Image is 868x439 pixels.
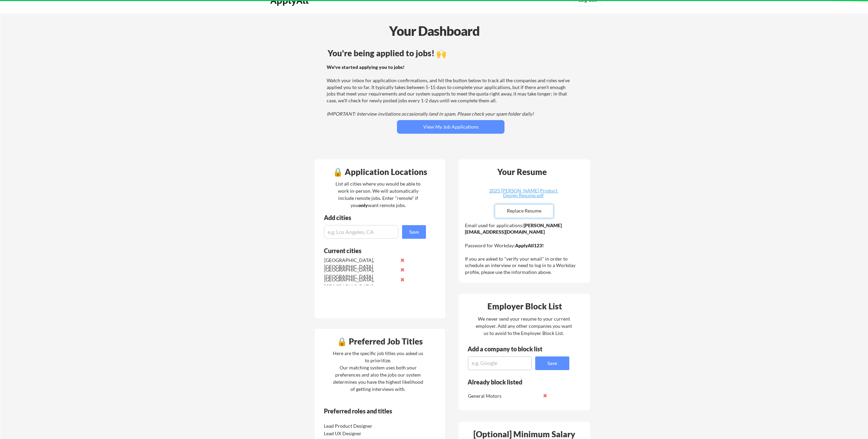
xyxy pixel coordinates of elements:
div: Email used for applications: Password for Workday: If you are asked to "verify your email" in ord... [465,222,585,276]
div: Add a company to block list [468,346,553,352]
div: 🔒 Preferred Job Titles [316,337,443,346]
div: [GEOGRAPHIC_DATA], [GEOGRAPHIC_DATA] [324,276,396,290]
div: 2025 [PERSON_NAME] Product Design Resume.pdf [483,188,564,198]
div: [Optional] Minimum Salary [461,430,588,438]
div: Add cities [324,215,428,221]
div: Preferred roles and titles [324,408,417,414]
button: Save [402,225,426,239]
button: View My Job Applications [397,120,504,134]
div: We never send your resume to your current employer. Add any other companies you want us to avoid ... [475,315,572,337]
div: Already block listed [468,379,560,385]
div: Your Dashboard [1,21,868,41]
div: Lead UX Designer [324,430,396,437]
div: List all cities where you would be able to work in-person. We will automatically include remote j... [331,180,425,209]
strong: [PERSON_NAME][EMAIL_ADDRESS][DOMAIN_NAME] [465,222,562,235]
div: [GEOGRAPHIC_DATA], [GEOGRAPHIC_DATA] [324,266,396,280]
div: Watch your inbox for application confirmations, and hit the button below to track all the compani... [327,64,573,117]
div: Lead Product Designer [324,423,396,429]
strong: ApplyAll123! [515,243,544,248]
div: Current cities [324,248,418,254]
button: Save [535,356,569,370]
div: General Motors [468,393,540,399]
a: 2025 [PERSON_NAME] Product Design Resume.pdf [483,188,564,199]
div: You're being applied to jobs! 🙌 [328,49,574,57]
div: Your Resume [488,168,556,176]
strong: We've started applying you to jobs! [327,64,404,70]
div: Employer Block List [461,302,588,310]
strong: only [358,202,368,208]
div: Here are the specific job titles you asked us to prioritize. Our matching system uses both your p... [331,350,425,393]
div: [GEOGRAPHIC_DATA], [GEOGRAPHIC_DATA] [324,257,396,270]
input: e.g. Los Angeles, CA [324,225,398,239]
em: IMPORTANT: Interview invitations occasionally land in spam. Please check your spam folder daily! [327,111,534,117]
div: 🔒 Application Locations [316,168,443,176]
